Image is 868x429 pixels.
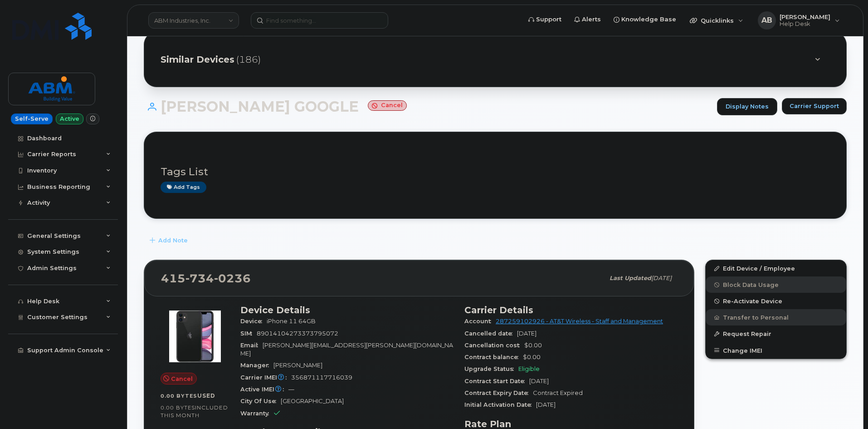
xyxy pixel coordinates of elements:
button: Request Repair [706,325,846,342]
span: Last updated [610,275,651,281]
span: 356871117716039 [291,374,352,381]
span: Contract Start Date [464,378,529,385]
span: Device [240,318,267,325]
div: Quicklinks [683,11,750,30]
span: [DATE] [651,275,672,281]
span: iPhone 11 64GB [267,318,316,325]
a: Alerts [568,10,607,29]
input: Find something... [251,12,388,29]
span: Alerts [582,15,601,24]
span: Quicklinks [701,17,734,24]
span: Knowledge Base [621,15,676,24]
a: Edit Device / Employee [706,260,846,276]
span: City Of Use [240,398,281,404]
span: $0.00 [524,342,542,349]
span: Carrier Support [790,102,839,110]
span: [PERSON_NAME] [273,362,322,369]
button: Block Data Usage [706,276,846,293]
span: Active IMEI [240,386,288,393]
span: $0.00 [523,354,541,360]
img: iPhone_11.jpg [168,309,222,364]
span: Cancel [171,375,193,383]
span: used [197,392,215,399]
span: Account [464,318,496,325]
span: Warranty [240,410,273,417]
span: Help Desk [780,20,830,28]
button: Change IMEI [706,342,846,359]
span: (186) [236,53,261,66]
h1: [PERSON_NAME] GOOGLE [144,99,712,114]
span: 0236 [214,271,251,285]
span: 89014104273373795072 [257,330,338,337]
span: Similar Devices [161,53,234,66]
span: Eligible [518,365,540,372]
span: 0.00 Bytes [161,393,197,399]
a: Add tags [161,182,206,193]
a: Display Notes [717,98,777,115]
span: [DATE] [529,378,549,385]
span: AB [761,15,772,26]
span: 415 [161,271,251,285]
button: Re-Activate Device [706,293,846,309]
span: Upgrade Status [464,365,518,372]
h3: Carrier Details [464,305,678,316]
span: Initial Activation Date [464,401,536,408]
a: ABM Industries, Inc. [148,12,239,29]
span: Manager [240,362,273,369]
span: [DATE] [536,401,556,408]
span: 0.00 Bytes [161,404,195,411]
h3: Device Details [240,305,454,316]
span: Carrier IMEI [240,374,291,381]
span: Contract balance [464,354,523,360]
span: Cancellation cost [464,342,524,349]
h3: Tags List [161,166,830,178]
span: [PERSON_NAME][EMAIL_ADDRESS][PERSON_NAME][DOMAIN_NAME] [240,342,453,357]
a: 287259102926 - AT&T Wireless - Staff and Management [496,318,663,325]
span: Cancelled date [464,330,517,337]
span: Contract Expiry Date [464,390,533,396]
span: Support [536,15,561,24]
span: — [288,386,294,393]
span: 734 [185,271,214,285]
small: Cancel [368,100,407,111]
button: Carrier Support [782,98,847,114]
a: Support [522,10,568,29]
div: Alex Bradshaw [751,11,846,30]
button: Add Note [144,232,195,249]
span: Contract Expired [533,390,583,396]
span: SIM [240,330,257,337]
span: Add Note [158,236,188,245]
span: [GEOGRAPHIC_DATA] [281,398,344,404]
span: Email [240,342,263,349]
a: Knowledge Base [607,10,683,29]
span: Re-Activate Device [723,298,782,305]
span: [DATE] [517,330,536,337]
button: Transfer to Personal [706,309,846,325]
span: [PERSON_NAME] [780,13,830,20]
